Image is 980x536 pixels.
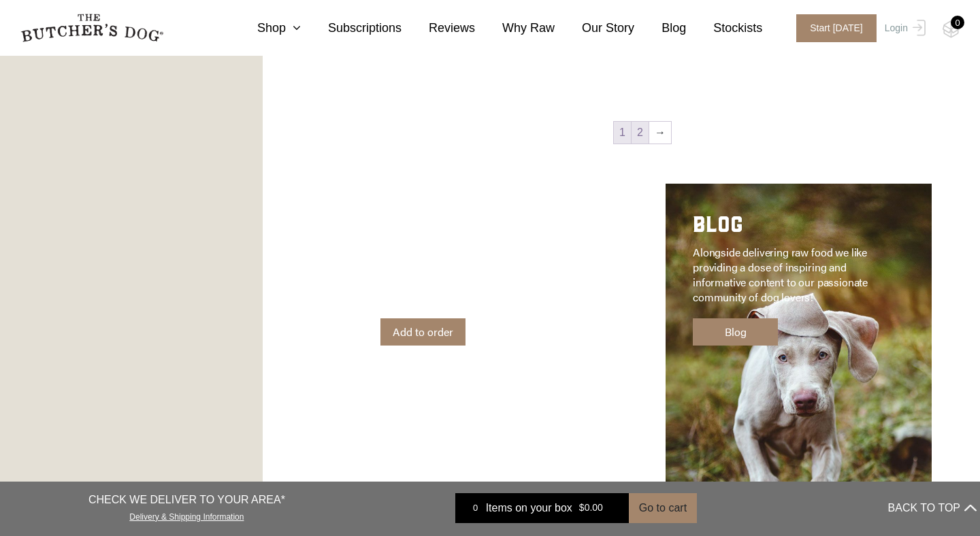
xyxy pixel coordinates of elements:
a: Our Story [555,19,634,37]
a: Start [DATE] [783,14,881,42]
h2: BLOG [693,211,884,245]
bdi: 0.00 [579,503,603,514]
p: CHECK WE DELIVER TO YOUR AREA* [88,492,285,508]
a: Reviews [402,19,475,37]
p: Alongside delivering raw food we like providing a dose of inspiring and informative content to ou... [693,245,884,305]
div: 0 [951,16,964,29]
button: Go to cart [629,493,697,523]
a: Add to order [380,318,465,346]
button: BACK TO TOP [888,492,977,524]
img: TBD_Cart-Empty.png [943,20,960,38]
a: Login [881,14,926,42]
a: 0 Items on your box $0.00 [455,493,629,523]
a: Subscriptions [301,19,402,37]
a: Why Raw [475,19,555,37]
h2: APOTHECARY [380,211,572,245]
p: Adored Beast Apothecary is a line of all-natural pet products designed to support your dog’s heal... [380,245,572,305]
span: $ [579,503,585,514]
a: Blog [693,318,778,346]
div: 0 [465,501,486,515]
a: Stockists [686,19,762,37]
span: Items on your box [486,500,572,516]
a: Delivery & Shipping Information [129,509,244,522]
a: → [649,122,671,144]
span: Page 1 [614,122,631,144]
a: Shop [230,19,301,37]
a: Blog [634,19,686,37]
a: Page 2 [632,122,649,144]
span: Start [DATE] [796,14,877,42]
